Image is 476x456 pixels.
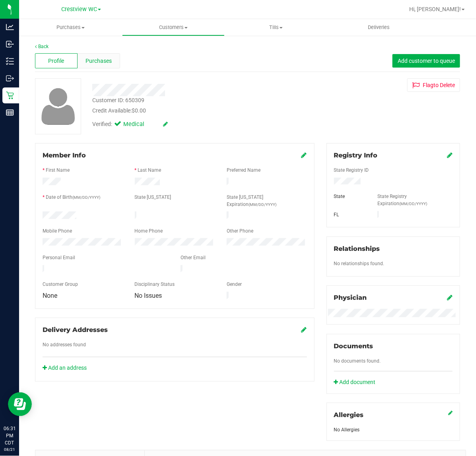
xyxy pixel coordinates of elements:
label: State [US_STATE] Expiration [227,194,307,208]
a: Add document [334,378,380,386]
label: Other Email [181,254,206,261]
label: State Registry Expiration [377,193,453,207]
label: First Name [46,167,70,174]
span: $0.00 [132,107,146,114]
label: Customer Group [43,281,78,288]
span: Purchases [19,24,122,31]
a: Add an address [43,365,87,371]
span: Delivery Addresses [43,326,108,334]
a: Tills [225,19,328,36]
span: Customers [122,24,225,31]
button: Add customer to queue [392,54,460,68]
span: (MM/DD/YYYY) [249,202,276,207]
span: Crestview WC [61,6,97,13]
button: Flagto Delete [407,78,460,92]
inline-svg: Inbound [6,40,14,48]
span: Registry Info [334,151,378,159]
label: No relationships found. [334,260,385,267]
a: Purchases [19,19,122,36]
span: No Issues [135,292,162,299]
span: Member Info [43,151,86,159]
inline-svg: Inventory [6,57,14,65]
span: Hi, [PERSON_NAME]! [409,6,461,12]
label: State [US_STATE] [135,194,171,201]
span: Tills [225,24,327,31]
label: Preferred Name [227,167,260,174]
label: No addresses found [43,341,86,348]
label: Disciplinary Status [135,281,175,288]
p: 08/21 [4,446,16,452]
div: State [328,193,371,200]
span: (MM/DD/YYYY) [399,202,427,206]
div: Credit Available: [92,107,299,115]
span: Deliveries [357,24,400,31]
label: Gender [227,281,242,288]
inline-svg: Analytics [6,23,14,31]
span: Documents [334,342,373,350]
p: 06:31 PM CDT [4,425,16,446]
label: Mobile Phone [43,227,72,235]
a: Back [35,44,49,49]
span: Add customer to queue [398,58,455,64]
div: FL [328,211,371,218]
img: user-icon.png [37,86,79,127]
label: Date of Birth [46,194,100,201]
span: Profile [48,57,64,65]
span: None [43,292,57,299]
inline-svg: Reports [6,109,14,116]
span: Allergies [334,411,364,419]
label: Home Phone [135,227,163,235]
a: Deliveries [328,19,431,36]
div: Customer ID: 650309 [92,96,144,105]
inline-svg: Outbound [6,74,14,82]
span: Medical [123,120,155,129]
iframe: Resource center [8,392,32,416]
div: Verified: [92,120,168,129]
span: Relationships [334,245,380,252]
label: Other Phone [227,227,253,235]
span: (MM/DD/YYYY) [72,195,100,200]
label: Last Name [138,167,161,174]
label: Personal Email [43,254,75,261]
label: State Registry ID [334,167,369,174]
inline-svg: Retail [6,91,14,99]
a: Customers [122,19,225,36]
span: No documents found. [334,358,381,364]
span: Physician [334,294,367,301]
span: Purchases [85,57,112,65]
div: No Allergies [334,426,453,433]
